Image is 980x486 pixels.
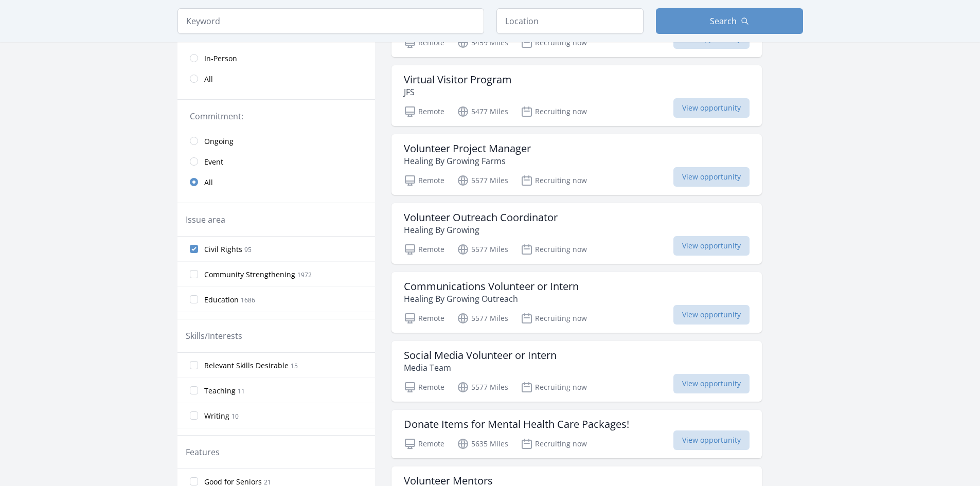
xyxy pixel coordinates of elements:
[204,53,237,64] span: In-Person
[177,172,375,192] a: All
[190,270,198,278] input: Community Strengthening 1972
[204,157,223,167] span: Event
[291,362,298,370] span: 15
[391,410,762,458] a: Donate Items for Mental Health Care Packages! Remote 5635 Miles Recruiting now View opportunity
[186,213,225,226] legend: Issue area
[190,110,363,122] legend: Commitment:
[404,438,444,450] p: Remote
[238,387,245,395] span: 11
[457,438,508,450] p: 5635 Miles
[656,8,803,34] button: Search
[391,134,762,195] a: Volunteer Project Manager Healing By Growing Farms Remote 5577 Miles Recruiting now View opportunity
[404,243,444,256] p: Remote
[244,245,252,254] span: 95
[404,224,558,236] p: Healing By Growing
[177,48,375,68] a: In-Person
[673,374,750,393] span: View opportunity
[457,174,508,187] p: 5577 Miles
[177,8,484,34] input: Keyword
[190,477,198,485] input: Good for Seniors 21
[204,136,234,147] span: Ongoing
[521,438,587,450] p: Recruiting now
[391,65,762,126] a: Virtual Visitor Program JFS Remote 5477 Miles Recruiting now View opportunity
[404,349,557,362] h3: Social Media Volunteer or Intern
[204,361,289,371] span: Relevant Skills Desirable
[521,174,587,187] p: Recruiting now
[177,151,375,172] a: Event
[673,167,750,187] span: View opportunity
[204,269,295,280] span: Community Strengthening
[404,211,558,224] h3: Volunteer Outreach Coordinator
[404,280,579,293] h3: Communications Volunteer or Intern
[673,305,750,325] span: View opportunity
[521,105,587,118] p: Recruiting now
[204,244,242,255] span: Civil Rights
[177,68,375,89] a: All
[673,236,750,256] span: View opportunity
[457,105,508,118] p: 5477 Miles
[521,37,587,49] p: Recruiting now
[190,411,198,420] input: Writing 10
[404,37,444,49] p: Remote
[404,155,531,167] p: Healing By Growing Farms
[404,86,512,98] p: JFS
[710,15,737,27] span: Search
[404,105,444,118] p: Remote
[521,312,587,325] p: Recruiting now
[404,362,557,374] p: Media Team
[673,98,750,118] span: View opportunity
[241,296,255,304] span: 1686
[204,177,213,188] span: All
[391,341,762,402] a: Social Media Volunteer or Intern Media Team Remote 5577 Miles Recruiting now View opportunity
[404,312,444,325] p: Remote
[297,271,312,279] span: 1972
[457,312,508,325] p: 5577 Miles
[231,412,239,421] span: 10
[457,243,508,256] p: 5577 Miles
[457,381,508,393] p: 5577 Miles
[204,411,229,421] span: Writing
[186,330,242,342] legend: Skills/Interests
[404,418,629,430] h3: Donate Items for Mental Health Care Packages!
[404,381,444,393] p: Remote
[673,430,750,450] span: View opportunity
[404,293,579,305] p: Healing By Growing Outreach
[190,361,198,369] input: Relevant Skills Desirable 15
[391,203,762,264] a: Volunteer Outreach Coordinator Healing By Growing Remote 5577 Miles Recruiting now View opportunity
[496,8,644,34] input: Location
[204,74,213,84] span: All
[190,295,198,303] input: Education 1686
[404,74,512,86] h3: Virtual Visitor Program
[404,142,531,155] h3: Volunteer Project Manager
[190,386,198,394] input: Teaching 11
[177,131,375,151] a: Ongoing
[204,295,239,305] span: Education
[204,386,236,396] span: Teaching
[521,243,587,256] p: Recruiting now
[404,174,444,187] p: Remote
[186,446,220,458] legend: Features
[521,381,587,393] p: Recruiting now
[457,37,508,49] p: 5459 Miles
[391,272,762,333] a: Communications Volunteer or Intern Healing By Growing Outreach Remote 5577 Miles Recruiting now V...
[190,245,198,253] input: Civil Rights 95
